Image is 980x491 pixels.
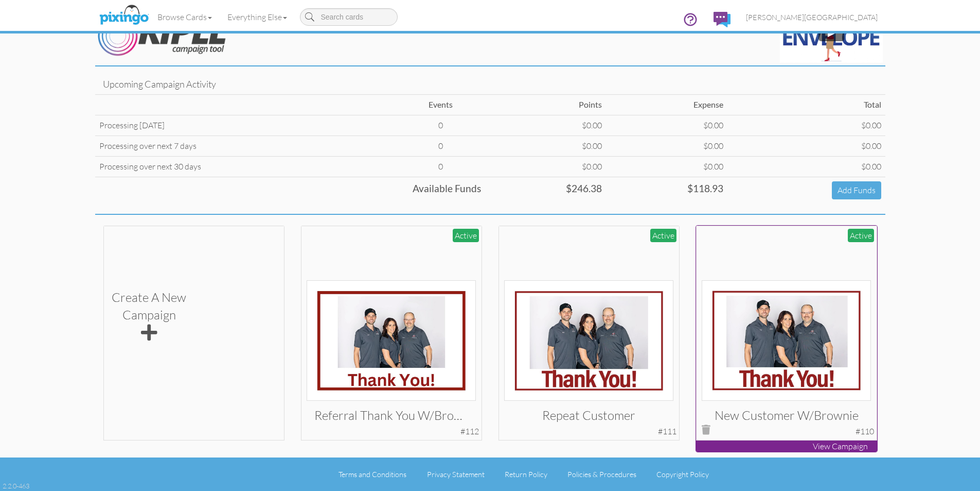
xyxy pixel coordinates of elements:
[485,136,606,156] td: $0.00
[727,115,885,136] td: $0.00
[396,95,485,115] td: Events
[650,229,676,243] div: Active
[427,470,485,479] a: Privacy Statement
[338,470,406,479] a: Terms and Conditions
[150,4,220,30] a: Browse Cards
[95,115,397,136] td: Processing [DATE]
[738,4,885,30] a: [PERSON_NAME][GEOGRAPHIC_DATA]
[505,470,547,479] a: Return Policy
[485,177,606,203] td: $246.38
[714,12,730,27] img: comments.svg
[656,470,709,479] a: Copyright Policy
[95,156,397,177] td: Processing over next 30 days
[727,156,885,177] td: $0.00
[396,115,485,136] td: 0
[300,8,398,26] input: Search cards
[95,177,485,203] td: Available Funds
[396,156,485,177] td: 0
[658,426,676,437] div: #111
[504,280,673,401] img: 129197-1-1741852843475-97e0657386e8d59e-qa.jpg
[307,280,476,401] img: 127756-1-1738918826771-6e2e2c8500121d0c-qa.jpg
[606,115,727,136] td: $0.00
[453,229,479,243] div: Active
[112,289,186,344] div: Create a new Campaign
[606,177,727,203] td: $118.93
[606,95,727,115] td: Expense
[3,481,29,490] div: 2.2.0-463
[727,95,885,115] td: Total
[606,136,727,156] td: $0.00
[848,229,874,243] div: Active
[314,409,468,422] h3: Referral Thank You w/Brownies
[856,426,874,437] div: #110
[103,79,878,90] h4: Upcoming Campaign Activity
[460,426,479,437] div: #112
[512,409,666,422] h3: Repeat Customer
[396,136,485,156] td: 0
[746,13,878,22] span: [PERSON_NAME][GEOGRAPHIC_DATA]
[485,95,606,115] td: Points
[606,156,727,177] td: $0.00
[702,280,871,401] img: 129196-1-1741852843208-833c636912008406-qa.jpg
[485,156,606,177] td: $0.00
[97,3,151,28] img: pixingo logo
[709,409,863,422] h3: New Customer W/Brownie
[220,4,295,30] a: Everything Else
[696,441,877,452] p: View Campaign
[485,115,606,136] td: $0.00
[95,136,397,156] td: Processing over next 7 days
[832,181,881,199] a: Add Funds
[567,470,636,479] a: Policies & Procedures
[727,136,885,156] td: $0.00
